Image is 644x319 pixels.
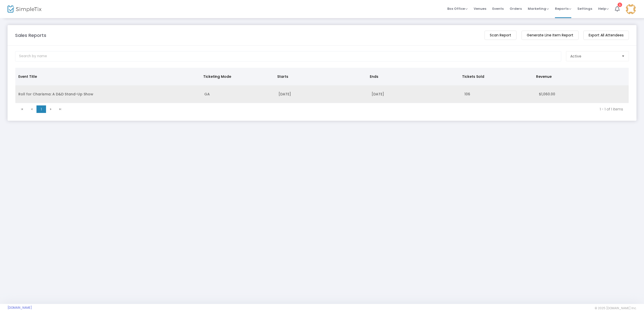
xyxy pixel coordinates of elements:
[459,68,533,85] th: Tickets Sold
[461,85,536,103] td: 106
[474,2,486,15] span: Venues
[521,31,579,40] m-button: Generate Line Item Report
[536,74,552,79] span: Revenue
[570,54,581,59] span: Active
[577,2,592,15] span: Settings
[367,68,459,85] th: Ends
[15,51,561,61] input: Search by name
[447,6,468,11] span: Box Office
[369,85,461,103] td: [DATE]
[274,68,367,85] th: Starts
[15,32,46,39] m-panel-title: Sales Reports
[15,68,200,85] th: Event Title
[275,85,368,103] td: [DATE]
[528,6,549,11] span: Marketing
[555,6,571,11] span: Reports
[620,51,627,61] button: Select
[492,2,504,15] span: Events
[595,306,636,310] span: © 2025 [DOMAIN_NAME] Inc.
[8,306,32,310] a: [DOMAIN_NAME]
[69,107,623,112] kendo-pager-info: 1 - 1 of 1 items
[15,68,629,103] div: Data table
[618,3,622,7] div: 1
[485,31,516,40] m-button: Scan Report
[201,85,276,103] td: GA
[583,31,629,40] m-button: Export All Attendees
[510,2,522,15] span: Orders
[200,68,274,85] th: Ticketing Mode
[15,85,201,103] td: Roll for Charisma: A D&D Stand-Up Show
[598,6,609,11] span: Help
[536,85,629,103] td: $1,060.00
[36,105,46,113] span: Page 1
